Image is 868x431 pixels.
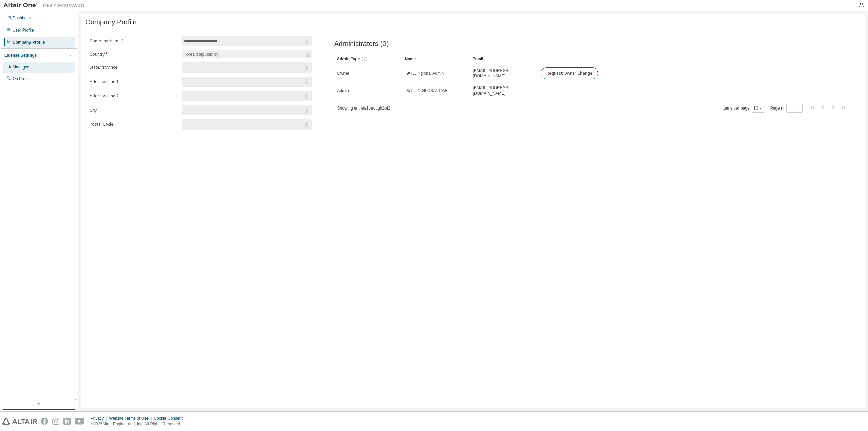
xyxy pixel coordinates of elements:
[13,40,45,45] div: Company Profile
[41,418,48,425] img: facebook.svg
[473,54,535,64] div: Email
[411,88,448,93] span: ILJIN GLOBAL CAE
[13,64,29,70] div: Managed
[473,68,535,79] span: [EMAIL_ADDRESS][DOMAIN_NAME]
[90,122,178,127] label: Postal Code
[13,76,29,81] div: On Prem
[405,54,467,64] div: Name
[3,2,88,9] img: Altair One
[90,107,178,113] label: City
[541,67,598,79] button: Request Owner Change
[337,106,390,111] span: Showing entries 1 through 2 of 2
[337,88,349,93] span: Admin
[13,15,33,21] div: Dashboard
[183,51,220,58] div: Korea (Republic of)
[753,105,763,111] button: 10
[13,27,34,33] div: User Profile
[90,79,178,84] label: Address Line 1
[91,416,109,421] div: Privacy
[90,52,178,57] label: Country
[75,418,84,425] img: youtube.svg
[52,418,59,425] img: instagram.svg
[411,71,444,76] span: ILJINglobal Admin
[90,93,178,99] label: Address Line 2
[770,104,803,113] span: Page n.
[63,418,71,425] img: linkedin.svg
[473,85,535,96] span: [EMAIL_ADDRESS][DOMAIN_NAME]
[91,421,187,427] p: © 2025 Altair Engineering, Inc. All Rights Reserved.
[337,57,360,61] span: Admin Type
[723,104,764,113] span: Items per page
[154,416,186,421] div: Cookie Consent
[4,53,37,58] div: License Settings
[90,65,178,70] label: State/Province
[182,50,312,58] div: Korea (Republic of)
[85,18,137,26] span: Company Profile
[337,71,349,76] span: Owner
[109,416,154,421] div: Website Terms of Use
[90,38,178,44] label: Company Name
[2,418,37,425] img: altair_logo.svg
[334,40,389,48] span: Administrators (2)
